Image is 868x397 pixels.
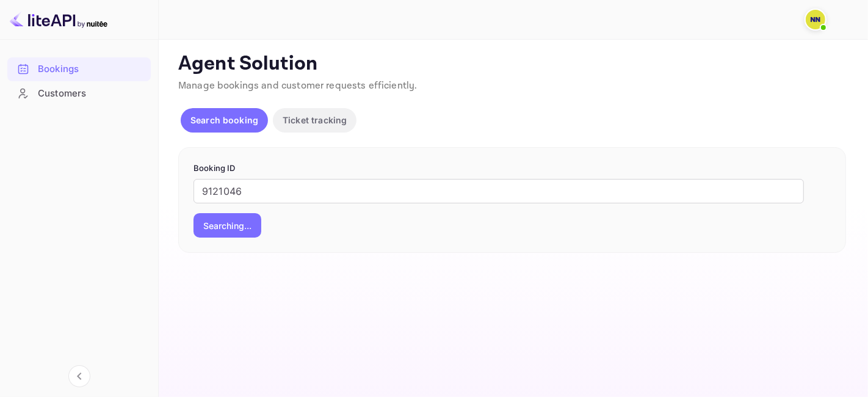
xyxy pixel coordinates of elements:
a: Customers [7,82,151,104]
p: Search booking [190,114,258,126]
img: N/A N/A [806,10,825,29]
button: Searching... [193,213,261,238]
a: Bookings [7,57,151,80]
p: Agent Solution [178,52,846,76]
div: Customers [7,82,151,106]
button: Collapse navigation [68,365,90,387]
span: Manage bookings and customer requests efficiently. [178,79,418,92]
div: Bookings [38,62,145,76]
p: Booking ID [193,162,831,175]
p: Ticket tracking [283,114,347,126]
input: Enter Booking ID (e.g., 63782194) [193,179,804,203]
img: LiteAPI logo [10,10,107,29]
div: Customers [38,87,145,101]
div: Bookings [7,57,151,81]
